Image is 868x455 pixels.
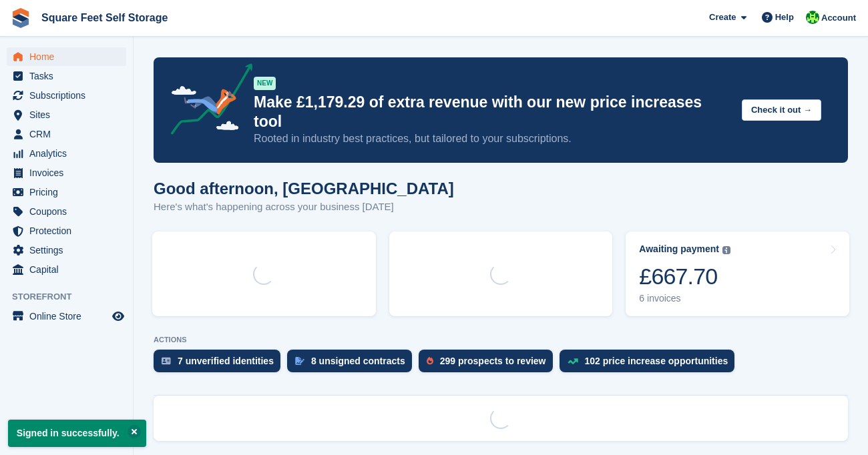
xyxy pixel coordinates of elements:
[8,420,146,447] p: Signed in successfully.
[7,202,126,221] a: menu
[29,125,110,143] span: CRM
[29,47,110,66] span: Home
[29,307,110,326] span: Online Store
[419,350,560,379] a: 299 prospects to review
[29,67,110,85] span: Tasks
[162,357,171,365] img: verify_identity-adf6edd0f0f0b5bbfe63781bf79b02c33cf7c696d77639b501bdc392416b5a36.svg
[154,199,454,215] p: Here's what's happening across your business [DATE]
[295,357,304,365] img: contract_signature_icon-13c848040528278c33f63329250d36e43548de30e8caae1d1a13099fd9432cc5.svg
[29,202,110,221] span: Coupons
[254,77,276,90] div: NEW
[742,99,821,121] button: Check it out →
[7,241,126,260] a: menu
[29,86,110,105] span: Subscriptions
[254,93,731,131] p: Make £1,179.29 of extra revenue with our new price increases tool
[7,47,126,66] a: menu
[568,358,578,364] img: price_increase_opportunities-93ffe204e8149a01c8c9dc8f82e8f89637d9d84a8eef4429ea346261dce0b2c0.svg
[29,260,110,279] span: Capital
[178,356,274,366] div: 7 unverified identities
[29,144,110,163] span: Analytics
[722,246,730,254] img: icon-info-grey-7440780725fd019a000dd9b08b2336e03edf1995a4989e88bcd33f0948082b44.svg
[585,356,728,366] div: 102 price increase opportunities
[11,8,31,28] img: stora-icon-8386f47178a22dfd0bd8f6a31ec36ba5ce8667c1dd55bd0f319d3a0aa187defe.svg
[311,356,405,366] div: 8 unsigned contracts
[29,163,110,182] span: Invoices
[154,336,848,344] p: ACTIONS
[29,241,110,260] span: Settings
[7,183,126,201] a: menu
[440,356,546,366] div: 299 prospects to review
[639,244,719,255] div: Awaiting payment
[7,105,126,124] a: menu
[7,86,126,105] a: menu
[7,221,126,240] a: menu
[7,144,126,163] a: menu
[821,11,856,25] span: Account
[7,125,126,143] a: menu
[287,350,419,379] a: 8 unsigned contracts
[7,67,126,85] a: menu
[427,357,433,365] img: prospect-51fa495bee0391a8d652442698ab0144808aea92771e9ea1ae160a38d050c398.svg
[7,307,126,326] a: menu
[7,260,126,279] a: menu
[560,350,742,379] a: 102 price increase opportunities
[806,11,819,24] img: Lorraine Cassidy
[29,105,110,124] span: Sites
[775,11,794,24] span: Help
[29,183,110,201] span: Pricing
[7,163,126,182] a: menu
[254,131,731,146] p: Rooted in industry best practices, but tailored to your subscriptions.
[626,232,849,316] a: Awaiting payment £667.70 6 invoices
[709,11,736,24] span: Create
[29,221,110,240] span: Protection
[110,308,126,324] a: Preview store
[154,179,454,197] h1: Good afternoon, [GEOGRAPHIC_DATA]
[154,350,287,379] a: 7 unverified identities
[639,263,730,290] div: £667.70
[639,293,730,304] div: 6 invoices
[12,290,133,304] span: Storefront
[36,7,173,29] a: Square Feet Self Storage
[160,63,253,139] img: price-adjustments-announcement-icon-8257ccfd72463d97f412b2fc003d46551f7dbcb40ab6d574587a9cd5c0d94...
